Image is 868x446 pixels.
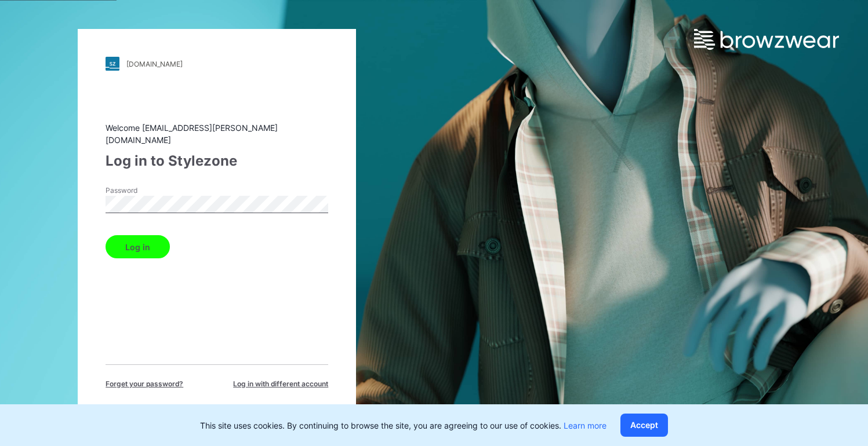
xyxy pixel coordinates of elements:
[106,185,187,196] label: Password
[106,122,328,146] div: Welcome [EMAIL_ADDRESS][PERSON_NAME][DOMAIN_NAME]
[564,421,606,430] a: Learn more
[620,414,668,437] button: Accept
[694,29,839,50] img: browzwear-logo.e42bd6dac1945053ebaf764b6aa21510.svg
[200,419,606,432] p: This site uses cookies. By continuing to browse the site, you are agreeing to our use of cookies.
[126,60,183,68] div: [DOMAIN_NAME]
[106,151,328,171] div: Log in to Stylezone
[106,57,119,71] img: stylezone-logo.562084cfcfab977791bfbf7441f1a819.svg
[106,235,170,258] button: Log in
[106,57,328,71] a: [DOMAIN_NAME]
[106,379,183,389] span: Forget your password?
[233,379,328,389] span: Log in with different account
